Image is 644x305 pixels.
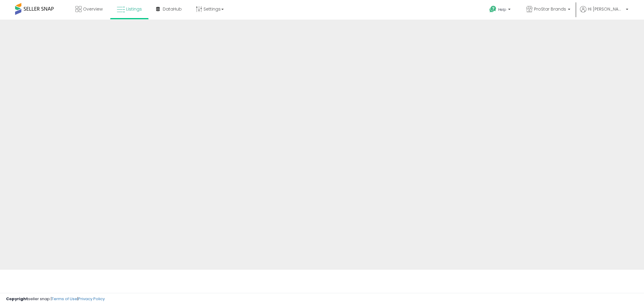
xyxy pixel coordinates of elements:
[580,6,628,20] a: Hi [PERSON_NAME]
[498,7,506,12] span: Help
[163,6,182,12] span: DataHub
[489,5,497,13] i: Get Help
[83,6,103,12] span: Overview
[588,6,624,12] span: Hi [PERSON_NAME]
[485,1,517,20] a: Help
[534,6,566,12] span: ProStar Brands
[126,6,142,12] span: Listings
